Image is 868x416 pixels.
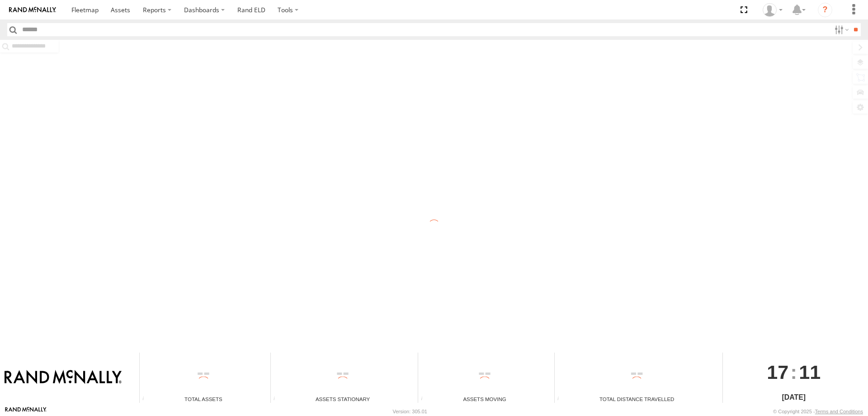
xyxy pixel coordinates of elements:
img: rand-logo.svg [9,7,56,13]
div: Version: 305.01 [393,409,427,414]
span: 11 [799,353,821,392]
div: Total number of Enabled Assets [140,396,153,403]
div: Assets Stationary [271,395,415,403]
a: Terms and Conditions [815,409,863,414]
div: Total distance travelled by all assets within specified date range and applied filters [555,396,568,403]
span: 17 [767,353,788,392]
div: Total number of assets current in transit. [418,396,432,403]
i: ? [818,3,832,17]
div: Total Assets [140,395,267,403]
div: Total number of assets current stationary. [271,396,284,403]
div: Kasey Neumann [759,3,786,17]
img: Rand McNally [5,370,122,385]
div: [DATE] [723,392,865,403]
label: Search Filter Options [831,23,850,36]
div: : [723,353,865,392]
div: © Copyright 2025 - [773,409,863,414]
a: Visit our Website [5,407,47,416]
div: Assets Moving [418,395,551,403]
div: Total Distance Travelled [555,395,719,403]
